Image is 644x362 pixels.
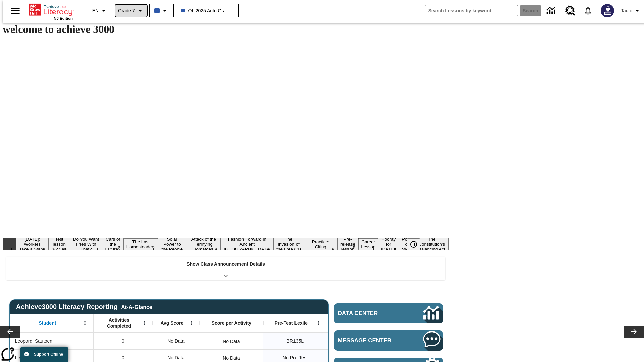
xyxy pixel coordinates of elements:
button: Slide 2 Test lesson 3/27 en [48,236,70,253]
button: Grade: Grade 7, Select a grade [115,5,147,17]
button: Open Menu [186,318,196,328]
body: Maximum 600 characters Press Escape to exit toolbar Press Alt + F10 to reach toolbar [3,5,98,11]
button: Slide 12 Career Lesson [358,238,378,250]
button: Open Menu [80,318,90,328]
button: Slide 7 Attack of the Terrifying Tomatoes [186,236,221,253]
span: EN [92,7,99,14]
button: Slide 11 Pre-release lesson [337,236,359,253]
button: Slide 10 Mixed Practice: Citing Evidence [304,233,337,255]
button: Slide 4 Cars of the Future? [102,236,123,253]
span: Tauto [621,7,632,14]
button: Open Menu [314,318,324,328]
span: OL 2025 Auto Grade 7 [181,7,231,14]
span: Score per Activity [212,320,252,326]
a: Home [29,3,73,16]
button: Slide 1 Labor Day: Workers Take a Stand [16,236,48,253]
div: At-A-Glance [121,303,152,310]
span: Achieve3000 Literacy Reporting [16,303,152,311]
button: Profile/Settings [618,5,644,17]
button: Slide 13 Hooray for Constitution Day! [378,236,399,253]
button: Slide 3 Do You Want Fries With That? [70,236,102,253]
button: Open side menu [5,1,25,21]
span: Pre-Test Lexile [275,320,308,326]
span: Data Center [338,310,401,317]
button: Pause [407,238,420,250]
a: Notifications [579,2,597,19]
button: Slide 6 Solar Power to the People [158,236,186,253]
button: Slide 9 The Invasion of the Free CD [273,236,304,253]
span: Message Center [338,337,403,344]
span: 0 [122,338,124,345]
span: Grade 7 [118,7,135,14]
span: Avg Score [160,320,183,326]
div: No Data, Leopard, Sautoen [153,333,200,349]
input: search field [425,5,518,16]
button: Open Menu [139,318,149,328]
button: Language: EN, Select a language [89,5,111,17]
a: Resource Center, Will open in new tab [561,2,579,20]
span: Student [39,320,56,326]
a: Message Center [334,330,443,351]
span: 0 [122,354,124,361]
span: Beginning reader 135 Lexile, Leopard, Sautoen [287,338,304,345]
button: Slide 8 Fashion Forward in Ancient Rome [221,236,273,253]
p: Show Class Announcement Details [186,261,265,268]
a: Data Center [334,303,443,323]
img: Avatar [601,4,614,17]
a: Data Center [543,2,561,20]
button: Lesson carousel, Next [624,326,644,338]
div: 0, Leopard, Sautoen [94,333,153,349]
h1: welcome to achieve 3000 [3,23,449,36]
div: No Data, Leopard, Sautoen [219,335,243,348]
span: Leopard, Sautoen [15,338,52,345]
button: Slide 15 The Constitution's Balancing Act [415,236,449,253]
button: Slide 5 The Last Homesteaders [124,238,158,250]
span: No Pre-Test, Leopard, Sautoes [283,354,308,361]
button: Class color is navy. Change class color [152,5,171,17]
button: Select a new avatar [597,2,618,19]
span: No Data [164,334,188,348]
div: Show Class Announcement Details [6,257,445,280]
span: Support Offline [34,352,63,357]
button: Slide 14 Point of View [399,236,415,253]
span: NJ Edition [54,16,73,20]
div: Home [29,2,73,20]
div: Pause [407,238,427,250]
span: Activities Completed [97,317,141,329]
button: Support Offline [20,347,68,362]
